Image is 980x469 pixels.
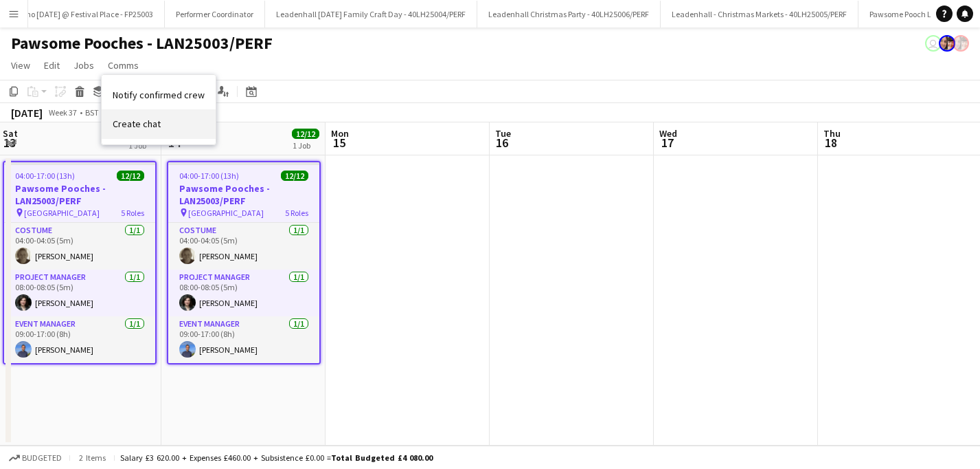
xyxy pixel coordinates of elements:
span: 5 Roles [121,208,144,218]
span: View [11,59,30,72]
span: Notify confirmed crew [113,89,205,101]
span: Total Budgeted £4 080.00 [331,452,433,463]
button: Budgeted [7,450,64,466]
div: 1 Job [293,140,319,151]
span: 13 [1,135,18,151]
h1: Pawsome Pooches - LAN25003/PERF [11,33,273,54]
a: Edit [38,56,65,74]
button: Leadenhall Christmas Party - 40LH25006/PERF [477,1,661,28]
div: BST [85,107,99,118]
span: Create chat [113,118,161,130]
span: Comms [108,59,139,72]
span: Wed [659,127,677,140]
button: Leadenhall - Christmas Markets - 40LH25005/PERF [661,1,858,28]
span: 04:00-17:00 (13h) [179,171,239,181]
button: Performer Coordinator [165,1,265,28]
button: Leadenhall [DATE] Family Craft Day - 40LH25004/PERF [265,1,477,28]
span: Budgeted [22,453,62,463]
span: 12/12 [292,129,319,139]
app-job-card: 04:00-17:00 (13h)12/12Pawsome Pooches - LAN25003/PERF [GEOGRAPHIC_DATA]5 RolesCostume1/104:00-04:... [167,161,321,364]
span: Edit [44,59,60,72]
span: 12/12 [281,171,308,181]
span: 04:00-17:00 (13h) [15,171,75,181]
h3: Pawsome Pooches - LAN25003/PERF [168,182,319,207]
span: Week 37 [45,107,80,118]
div: [DATE] [11,106,43,120]
div: 1 Job [128,140,155,151]
span: 18 [821,135,841,151]
app-card-role: Event Manager1/109:00-17:00 (8h)[PERSON_NAME] [4,316,155,363]
a: Jobs [68,56,100,74]
app-card-role: Project Manager1/108:00-08:05 (5m)[PERSON_NAME] [168,270,319,316]
app-user-avatar: Performer Coordinator [925,35,942,52]
app-job-card: 04:00-17:00 (13h)12/12Pawsome Pooches - LAN25003/PERF [GEOGRAPHIC_DATA]5 RolesCostume1/104:00-04:... [3,161,157,364]
span: 16 [493,135,511,151]
div: Salary £3 620.00 + Expenses £460.00 + Subsistence £0.00 = [120,452,433,463]
span: Sat [3,127,18,140]
span: 5 Roles [285,208,308,218]
a: Create chat [102,109,216,138]
app-card-role: Costume1/104:00-04:05 (5m)[PERSON_NAME] [168,223,319,270]
span: [GEOGRAPHIC_DATA] [24,208,100,218]
app-card-role: Costume1/104:00-04:05 (5m)[PERSON_NAME] [4,223,155,270]
a: Comms [102,56,144,74]
span: [GEOGRAPHIC_DATA] [188,208,264,218]
app-card-role: Event Manager1/109:00-17:00 (8h)[PERSON_NAME] [168,316,319,363]
h3: Pawsome Pooches - LAN25003/PERF [4,182,155,207]
button: Pawsome Pooch LAN24003 [858,1,974,28]
span: Mon [331,127,349,140]
app-user-avatar: Performer Department [953,35,969,52]
span: 12/12 [117,171,144,181]
app-card-role: Project Manager1/108:00-08:05 (5m)[PERSON_NAME] [4,270,155,316]
button: Beano [DATE] @ Festival Place - FP25003 [1,1,165,28]
span: Thu [823,127,841,140]
app-user-avatar: Performer Department [939,35,955,52]
span: Jobs [73,59,94,72]
span: 15 [329,135,349,151]
a: View [5,56,36,74]
span: 2 items [76,452,109,463]
span: 17 [657,135,677,151]
a: Notify confirmed crew [102,80,216,109]
span: Tue [495,127,511,140]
